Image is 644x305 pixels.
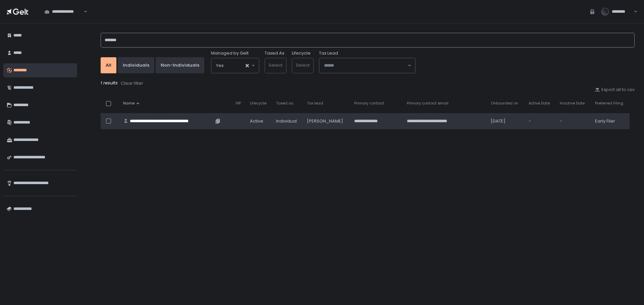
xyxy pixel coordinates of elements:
div: [DATE] [491,118,521,124]
button: Non-Individuals [156,57,204,73]
div: Non-Individuals [161,62,199,68]
div: [PERSON_NAME] [307,118,346,124]
div: 1 results [101,80,635,87]
span: Lifecycle [250,101,266,106]
span: active [250,118,263,124]
span: Onboarded on [491,101,518,106]
span: Inactive Date [560,101,585,106]
span: Select [269,62,282,68]
button: Clear filter [120,80,144,87]
label: Taxed As [265,50,284,56]
button: Individuals [118,57,154,73]
span: Tax Lead [319,50,338,56]
span: Name [123,101,135,106]
span: Primary contact email [407,101,448,106]
span: Preferred Filing [595,101,623,106]
label: Lifecycle [292,50,311,56]
div: All [106,62,111,68]
div: Individuals [123,62,149,68]
div: Individual [276,118,299,124]
span: Select [296,62,310,68]
div: Clear filter [121,80,143,86]
div: Search for option [319,58,415,73]
button: Clear Selected [246,64,249,67]
div: Early Filer [595,118,626,124]
div: Search for option [40,5,87,19]
span: VIP [235,101,241,106]
span: Managed by Gelt [211,50,249,56]
button: All [101,57,116,73]
span: Primary contact [354,101,384,106]
div: - [560,118,587,124]
button: Export all to csv [595,87,635,93]
input: Search for option [224,62,245,69]
div: - [529,118,552,124]
span: Taxed as [276,101,293,106]
span: Active Date [529,101,550,106]
span: Tax lead [307,101,323,106]
span: Yes [216,62,224,69]
div: Search for option [211,58,259,73]
input: Search for option [324,62,407,69]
